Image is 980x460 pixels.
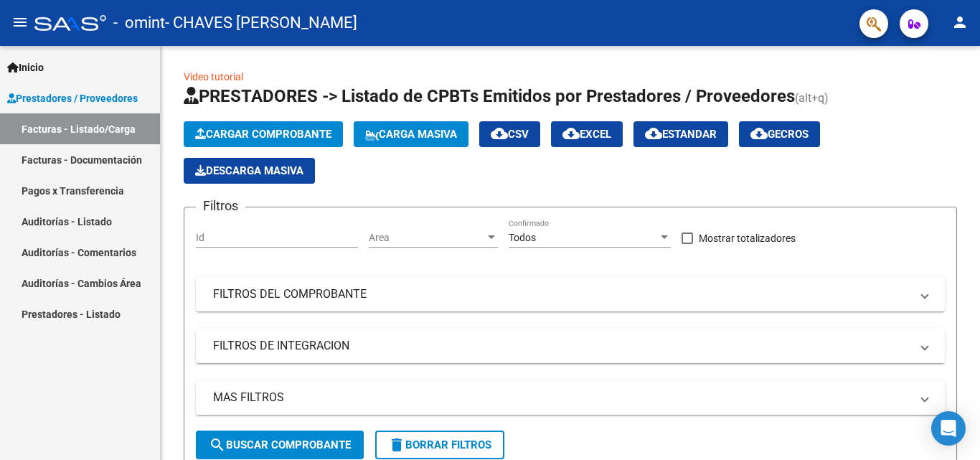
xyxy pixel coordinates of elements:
[562,128,611,141] span: EXCEL
[491,128,529,141] span: CSV
[369,232,485,244] span: Area
[184,158,315,184] app-download-masive: Descarga masiva de comprobantes (adjuntos)
[11,14,29,31] mat-icon: menu
[551,121,623,147] button: EXCEL
[388,438,491,451] span: Borrar Filtros
[633,121,728,147] button: Estandar
[951,14,969,31] mat-icon: person
[196,329,945,363] mat-expansion-panel-header: FILTROS DE INTEGRACION
[213,286,910,302] mat-panel-title: FILTROS DEL COMPROBANTE
[165,7,357,39] span: - CHAVES [PERSON_NAME]
[931,411,966,446] div: Open Intercom Messenger
[479,121,540,147] button: CSV
[645,125,662,142] mat-icon: cloud_download
[184,71,243,83] a: Video tutorial
[195,128,331,141] span: Cargar Comprobante
[509,232,536,243] span: Todos
[209,438,351,451] span: Buscar Comprobante
[196,380,945,415] mat-expansion-panel-header: MAS FILTROS
[196,277,945,311] mat-expansion-panel-header: FILTROS DEL COMPROBANTE
[213,338,910,354] mat-panel-title: FILTROS DE INTEGRACION
[196,431,364,459] button: Buscar Comprobante
[7,60,44,75] span: Inicio
[750,125,768,142] mat-icon: cloud_download
[388,436,405,454] mat-icon: delete
[184,121,343,147] button: Cargar Comprobante
[750,128,809,141] span: Gecros
[739,121,820,147] button: Gecros
[562,125,580,142] mat-icon: cloud_download
[213,390,910,405] mat-panel-title: MAS FILTROS
[365,128,457,141] span: Carga Masiva
[7,90,138,106] span: Prestadores / Proveedores
[699,230,796,247] span: Mostrar totalizadores
[184,86,795,106] span: PRESTADORES -> Listado de CPBTs Emitidos por Prestadores / Proveedores
[195,164,303,177] span: Descarga Masiva
[209,436,226,454] mat-icon: search
[196,196,245,216] h3: Filtros
[375,431,504,459] button: Borrar Filtros
[645,128,717,141] span: Estandar
[491,125,508,142] mat-icon: cloud_download
[184,158,315,184] button: Descarga Masiva
[354,121,468,147] button: Carga Masiva
[113,7,165,39] span: - omint
[795,91,829,105] span: (alt+q)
